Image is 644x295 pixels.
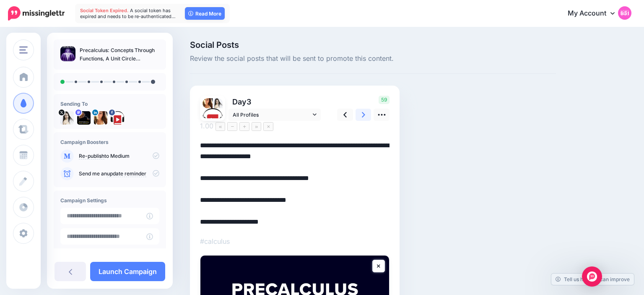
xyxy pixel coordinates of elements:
a: All Profiles [229,109,321,121]
span: All Profiles [233,110,311,119]
img: 1537218439639-55706.png [203,98,213,108]
p: to Medium [79,152,159,160]
h4: Campaign Boosters [60,139,159,145]
span: 3 [247,97,251,106]
img: 7c9ca7f0396621d81f1b4eb160915fc1_thumb.jpg [60,46,75,61]
p: #calculus [200,236,390,247]
span: Review the social posts that will be sent to promote this content. [190,53,556,64]
a: Re-publish [79,153,104,159]
p: Send me an [79,170,159,178]
div: Open Intercom Messenger [582,266,602,287]
img: 307443043_482319977280263_5046162966333289374_n-bsa149661.png [203,108,223,128]
a: My Account [559,3,631,24]
span: Social Token Expired. [80,8,129,13]
a: update reminder [107,170,146,177]
a: Tell us how we can improve [551,274,634,285]
a: Read More [185,7,225,20]
img: 307443043_482319977280263_5046162966333289374_n-bsa149661.png [111,111,124,125]
img: tSvj_Osu-58146.jpg [60,111,74,125]
h4: Sending To [60,101,159,107]
h4: Campaign Settings [60,197,159,204]
img: 802740b3fb02512f-84599.jpg [77,111,91,125]
img: menu.png [19,46,28,54]
img: Missinglettr [8,6,65,21]
p: Day [229,96,322,108]
p: Precalculus: Concepts Through Functions, A Unit Circle Approach to Trigonometry (5th Edition) – e... [80,46,159,63]
span: Social Posts [190,41,556,49]
img: tSvj_Osu-58146.jpg [213,98,223,108]
span: 59 [379,96,390,104]
img: 1537218439639-55706.png [94,111,107,125]
span: A social token has expired and needs to be re-authenticated… [80,8,176,19]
